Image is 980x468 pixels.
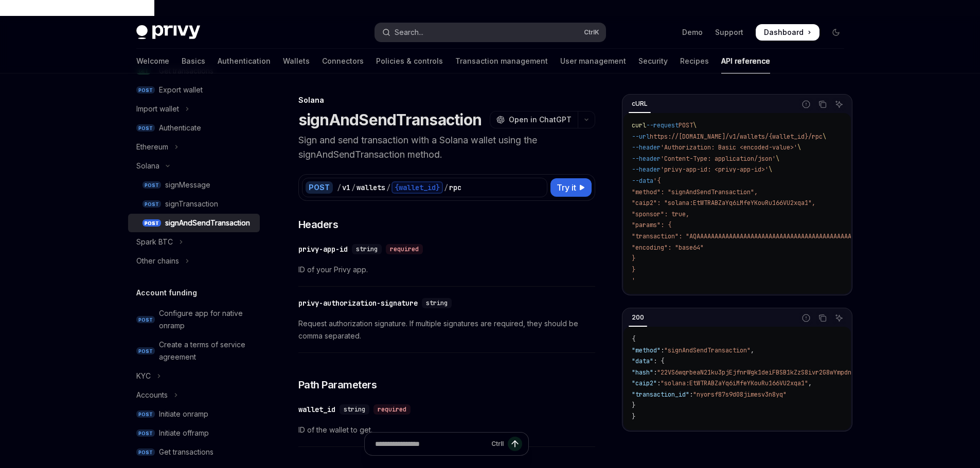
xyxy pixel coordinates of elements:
a: POSTInitiate offramp [128,424,260,442]
span: https://[DOMAIN_NAME]/v1/wallets/{wallet_id}/rpc [650,133,823,141]
span: Request authorization signature. If multiple signatures are required, they should be comma separa... [298,317,595,342]
a: POSTExport wallet [128,81,260,99]
span: "transaction_id" [632,390,689,399]
span: , [808,379,812,387]
span: --header [632,143,661,152]
a: Transaction management [455,49,548,73]
span: \ [769,165,772,174]
span: '{ [653,177,661,185]
button: Copy the contents from the code block [816,98,829,111]
div: required [373,404,411,415]
span: "caip2" [632,379,657,387]
div: privy-app-id [298,244,348,254]
span: string [426,299,448,307]
a: Security [638,49,668,73]
button: Ask AI [832,98,846,111]
div: / [386,182,390,193]
span: POST [142,200,161,208]
span: "method": "signAndSendTransaction", [632,188,758,196]
button: Toggle Spark BTC section [128,233,260,251]
span: "sponsor": true, [632,210,689,218]
span: string [344,405,365,414]
span: , [751,346,754,354]
a: API reference [721,49,770,73]
span: \ [776,155,779,163]
div: KYC [136,370,151,382]
button: Toggle Solana section [128,157,260,175]
a: Policies & controls [376,49,443,73]
span: Dashboard [764,27,804,38]
a: Demo [682,27,703,38]
div: Solana [298,95,595,105]
span: } [632,254,635,263]
span: ID of your Privy app. [298,264,595,276]
a: User management [560,49,626,73]
a: POSTGet transactions [128,443,260,461]
div: wallet_id [298,404,335,415]
a: POSTInitiate onramp [128,405,260,423]
button: Try it [550,178,592,197]
span: : [689,390,693,399]
span: curl [632,121,646,129]
a: POSTConfigure app for native onramp [128,304,260,335]
div: Initiate onramp [159,408,208,420]
a: Basics [182,49,205,73]
button: Toggle Other chains section [128,252,260,270]
a: Dashboard [756,24,819,41]
span: } [632,413,635,421]
button: Open search [375,23,605,42]
div: POST [306,181,333,194]
div: {wallet_id} [391,181,443,194]
span: Path Parameters [298,378,377,392]
button: Toggle Accounts section [128,386,260,404]
span: POST [679,121,693,129]
div: v1 [342,182,350,193]
span: POST [136,86,155,94]
div: Configure app for native onramp [159,307,254,332]
a: POSTsignAndSendTransaction [128,214,260,232]
span: POST [142,181,161,189]
span: : [661,346,664,354]
span: \ [797,143,801,152]
span: : [653,368,657,377]
span: --url [632,133,650,141]
div: rpc [449,182,461,193]
a: Authentication [218,49,271,73]
span: { [632,335,635,343]
span: 'privy-app-id: <privy-app-id>' [661,165,769,174]
span: "params": { [632,221,671,229]
div: / [351,182,355,193]
button: Ask AI [832,311,846,325]
div: Create a terms of service agreement [159,339,254,363]
span: --data [632,177,653,185]
span: POST [136,124,155,132]
button: Toggle Import wallet section [128,100,260,118]
h5: Account funding [136,287,197,299]
div: Solana [136,160,159,172]
div: Authenticate [159,122,201,134]
a: POSTAuthenticate [128,119,260,137]
span: "method" [632,346,661,354]
a: POSTsignTransaction [128,195,260,213]
span: \ [823,133,826,141]
div: Import wallet [136,103,179,115]
a: Wallets [283,49,310,73]
button: Open in ChatGPT [490,111,578,128]
button: Toggle KYC section [128,367,260,385]
div: signAndSendTransaction [165,217,250,229]
div: Search... [395,26,423,39]
div: cURL [629,98,651,110]
span: --request [646,121,679,129]
button: Send message [508,437,522,451]
button: Report incorrect code [799,311,813,325]
span: --header [632,165,661,174]
span: "data" [632,357,653,365]
div: wallets [357,182,385,193]
button: Report incorrect code [799,98,813,111]
div: privy-authorization-signature [298,298,418,308]
span: "caip2": "solana:EtWTRABZaYq6iMfeYKouRu166VU2xqa1", [632,199,815,207]
div: / [337,182,341,193]
div: required [386,244,423,254]
div: signTransaction [165,198,218,210]
span: Try it [557,181,576,194]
